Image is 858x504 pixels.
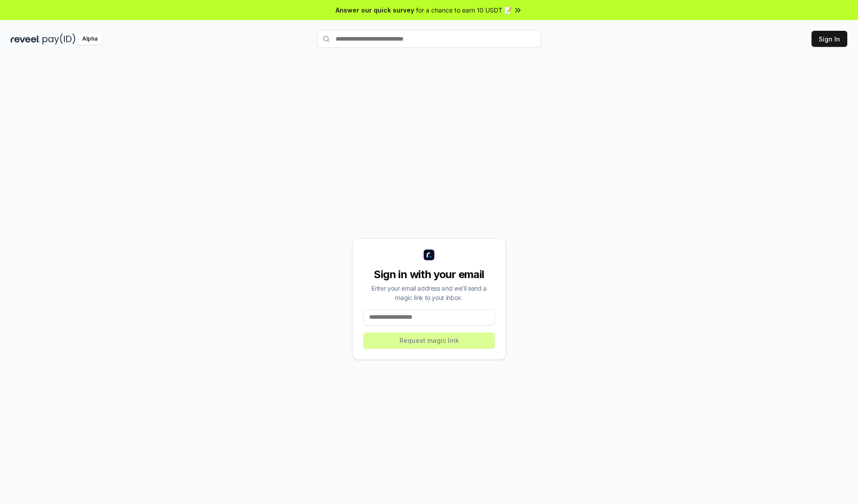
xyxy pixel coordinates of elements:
div: Sign in with your email [363,267,495,282]
span: for a chance to earn 10 USDT 📝 [416,5,512,15]
span: Answer our quick survey [336,5,414,15]
div: Enter your email address and we’ll send a magic link to your inbox. [363,283,495,302]
div: Alpha [77,33,102,45]
img: reveel_dark [11,33,41,45]
button: Sign In [812,31,847,47]
img: logo_small [424,250,434,260]
img: pay_id [42,33,76,45]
